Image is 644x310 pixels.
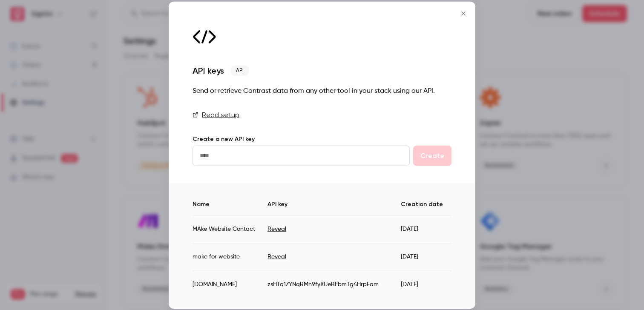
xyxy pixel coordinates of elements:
td: zsHTq1ZYNqRMh9fyXUeBFbmTg4HrpEam [267,271,401,292]
td: [DATE] [401,271,429,292]
td: MAke Website Contact [193,215,267,243]
a: Read setup [193,109,451,120]
td: [DATE] [401,215,429,243]
th: Name [193,200,267,215]
div: API keys [193,65,224,75]
button: Reveal [267,225,286,233]
label: Create a new API key [193,135,255,142]
span: API [231,65,249,75]
th: Creation date [401,200,451,215]
td: make for website [193,243,267,271]
button: Close [455,5,472,22]
td: [DATE] [401,243,429,271]
button: Reveal [267,253,286,261]
td: [DOMAIN_NAME] [193,271,267,292]
div: Send or retrieve Contrast data from any other tool in your stack using our API. [193,86,451,96]
th: API key [267,200,401,215]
